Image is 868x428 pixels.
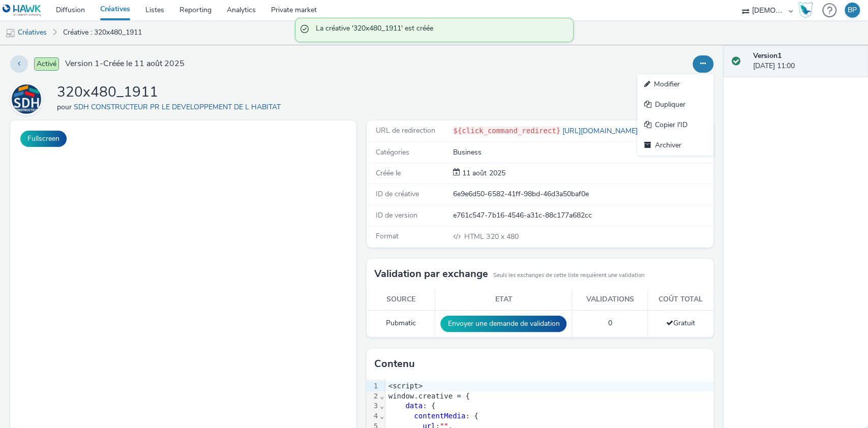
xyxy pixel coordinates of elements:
a: SDH CONSTRUCTEUR PR LE DEVELOPPEMENT DE L HABITAT [74,102,285,112]
span: Format [376,231,399,241]
span: HTML [464,232,486,241]
button: Envoyer une demande de validation [440,316,566,332]
span: Fold line [379,412,384,420]
a: Dupliquer [637,95,713,115]
img: undefined Logo [3,4,42,17]
div: : { [385,401,713,411]
div: 2 [367,391,379,402]
small: Seuls les exchanges de cette liste requièrent une validation [493,271,644,280]
span: pour [57,102,74,112]
div: 4 [367,411,379,421]
span: contentMedia [414,412,465,420]
span: Version 1 - Créée le 11 août 2025 [65,58,185,70]
td: Pubmatic [367,310,435,337]
div: [DATE] 11:00 [753,51,860,72]
span: Activé [34,57,59,71]
span: Catégories [376,147,409,157]
a: SDH CONSTRUCTEUR PR LE DEVELOPPEMENT DE L HABITAT [10,94,47,104]
div: BP [848,3,857,18]
th: Coût total [648,289,713,310]
span: ID de version [376,210,417,220]
span: 320 x 480 [463,232,518,241]
img: mobile [5,28,15,38]
img: SDH CONSTRUCTEUR PR LE DEVELOPPEMENT DE L HABITAT [12,84,41,114]
th: Source [367,289,435,310]
h3: Validation par exchange [374,266,488,282]
div: e761c547-7b16-4546-a31c-88c177a682cc [453,210,712,221]
span: 11 août 2025 [460,168,505,178]
a: [URL][DOMAIN_NAME] [560,126,642,136]
span: La créative '320x480_1911' est créée [316,23,563,37]
a: Hawk Academy [798,2,817,18]
div: 1 [367,381,379,391]
img: Hawk Academy [798,2,813,18]
a: Copier l'ID [637,115,713,135]
a: Modifier [637,74,713,95]
span: Fold line [379,392,384,400]
strong: Version 1 [753,51,782,60]
div: : { [385,411,713,421]
button: Fullscreen [20,131,67,147]
span: ID de créative [376,189,419,199]
span: 0 [608,318,612,328]
a: Archiver [637,135,713,156]
div: 3 [367,401,379,411]
th: Validations [572,289,648,310]
span: Fold line [379,402,384,410]
a: Créative : 320x480_1911 [58,20,147,45]
h1: 320x480_1911 [57,83,285,102]
div: Création 11 août 2025, 11:00 [460,168,505,178]
div: <script> [385,381,713,391]
span: Gratuit [666,318,695,328]
code: ${click_command_redirect} [453,127,560,135]
div: 6e9e6d50-6582-41ff-98bd-46d3a50baf0e [453,189,712,199]
span: Créée le [376,168,401,178]
span: URL de redirection [376,126,435,135]
th: Etat [435,289,572,310]
h3: Contenu [374,356,415,372]
div: window.creative = { [385,391,713,402]
div: Business [453,147,712,158]
span: data [405,402,423,410]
